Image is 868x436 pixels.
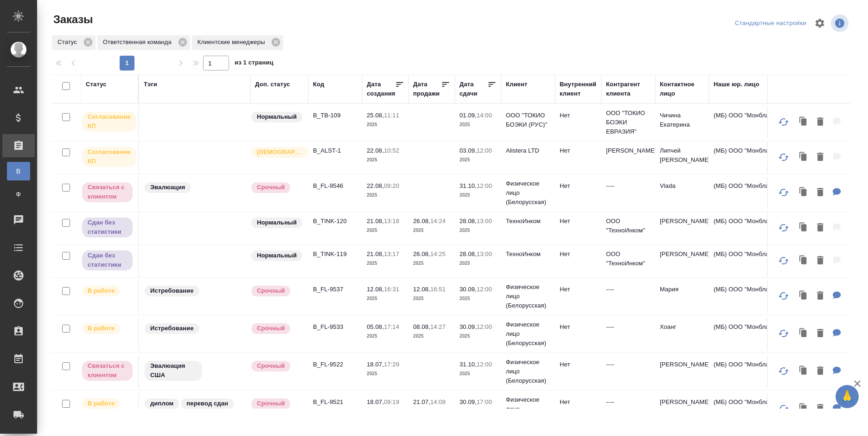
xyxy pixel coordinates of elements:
td: [PERSON_NAME] [655,393,709,425]
p: 31.10, [460,361,477,368]
p: 05.08, [367,323,384,330]
p: 2025 [413,294,450,303]
p: ТехноИнком [506,217,550,226]
p: 18.07, [367,398,384,405]
p: B_FL-9533 [313,322,357,332]
button: Клонировать [795,399,812,418]
button: Удалить [812,324,828,343]
button: Удалить [812,362,828,381]
button: Клонировать [795,218,812,237]
div: Статус [86,80,107,89]
td: (МБ) ООО "Монблан" [709,245,820,277]
p: B_FL-9537 [313,285,357,294]
p: 10:52 [384,147,399,154]
button: Клонировать [795,324,812,343]
div: Клиент [506,80,527,89]
p: 25.08, [367,112,384,119]
p: 30.09, [460,398,477,405]
span: 🙏 [839,387,855,406]
div: Истребование [144,285,246,297]
p: 16:51 [430,286,446,293]
div: Статус по умолчанию для стандартных заказов [250,111,304,123]
p: ---- [606,398,651,407]
p: Согласование КП [88,112,131,131]
a: Ф [7,185,30,204]
span: Посмотреть информацию [831,14,850,32]
p: 2025 [413,407,450,416]
p: 26.08, [413,250,430,257]
button: Для КМ: от КВ Моя тетя проживает в Канаде и хочет сделать эвалюацию диплома. Она окончила МГУПБ (... [828,324,846,343]
p: Alistera LTD [506,146,550,155]
p: 21.07, [413,398,430,405]
p: 2025 [367,369,404,378]
p: Нет [560,146,597,155]
p: 2025 [460,120,497,129]
p: 2025 [367,120,404,129]
div: Доп. статус [255,80,290,89]
td: (МБ) ООО "Монблан" [709,355,820,388]
p: Эвалюация [150,183,185,192]
div: Выставляется автоматически для первых 3 заказов нового контактного лица. Особое внимание [250,146,304,159]
button: Для КМ: от КВ: эвалюация диплома для США 05.08 отправили доки в ВУЗ 27.08 напомнили ВУЗу [828,362,846,381]
div: Наше юр. лицо [714,80,759,89]
td: Хоанг [655,318,709,350]
p: 16:31 [384,286,399,293]
div: Тэги [144,80,157,89]
div: Дата продажи [413,80,441,98]
button: Клонировать [795,362,812,381]
div: Контрагент клиента [606,80,651,98]
p: 12:00 [477,323,492,330]
p: Истребование [150,324,194,333]
p: 01.09, [460,112,477,119]
div: Выставляет ПМ после принятия заказа от КМа [81,398,134,410]
p: ТехноИнком [506,250,550,259]
span: из 1 страниц [235,57,274,71]
p: 14:00 [477,112,492,119]
div: split button [733,16,809,31]
button: Удалить [812,113,828,132]
p: 14:25 [430,250,446,257]
button: Обновить [772,217,795,239]
button: Удалить [812,183,828,202]
p: Статус [57,38,80,47]
p: B_FL-9522 [313,360,357,369]
p: 17:29 [384,361,399,368]
p: 09:20 [384,182,399,189]
p: 22.08, [367,182,384,189]
p: 18.07, [367,361,384,368]
div: Статус по умолчанию для стандартных заказов [250,250,304,262]
p: 2025 [367,226,404,235]
button: Обновить [772,285,795,307]
p: Нормальный [257,251,297,260]
p: 13:00 [477,250,492,257]
p: 17:00 [477,398,492,405]
p: Нет [560,181,597,191]
p: 2025 [413,259,450,268]
p: 11:11 [384,112,399,119]
p: Нет [560,360,597,369]
div: Выставляется автоматически, если на указанный объем услуг необходимо больше времени в стандартном... [250,360,304,372]
p: перевод сдан [186,399,228,408]
p: 28.08, [460,218,477,224]
td: [PERSON_NAME] [655,245,709,277]
button: Удалить [812,218,828,237]
p: Нет [560,111,597,120]
p: 14:27 [430,323,446,330]
span: В [12,167,26,176]
p: В работе [88,286,115,295]
div: Выставляется автоматически, если на указанный объем услуг необходимо больше времени в стандартном... [250,285,304,297]
p: Физическое лицо (Белорусская) [506,395,550,423]
button: Для КМ: от КВ: эвалюация дипломов Северо-Кавказского Федерального Университета для WES. ответ в в... [828,183,846,202]
p: B_ALST-1 [313,146,357,155]
td: Vlada [655,177,709,209]
td: [PERSON_NAME] [655,355,709,388]
p: 09:19 [384,398,399,405]
p: Связаться с клиентом [88,183,127,201]
p: B_FL-9521 [313,398,357,407]
p: ---- [606,360,651,369]
button: Клонировать [795,148,812,167]
span: Настроить таблицу [809,12,831,34]
p: Сдан без статистики [88,218,127,237]
td: (МБ) ООО "Монблан" [709,177,820,209]
p: 21.08, [367,218,384,224]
